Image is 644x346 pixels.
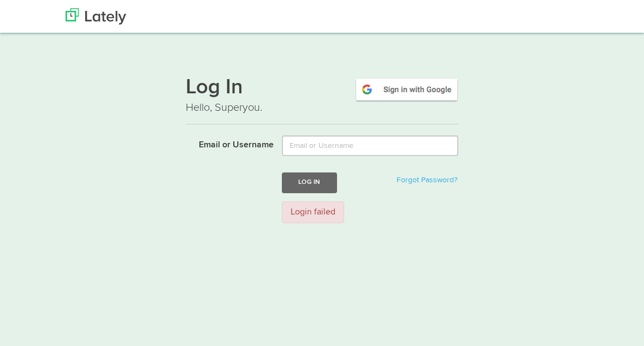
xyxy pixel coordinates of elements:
img: google-signin.png [355,77,459,102]
img: Lately [66,8,126,25]
button: Log In [282,172,336,193]
h1: Log In [186,77,459,100]
input: Email or Username [282,135,458,156]
p: Hello, Superyou. [186,100,459,116]
label: Email or Username [178,135,274,152]
div: Login failed [282,201,344,224]
a: Forgot Password? [397,176,457,184]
